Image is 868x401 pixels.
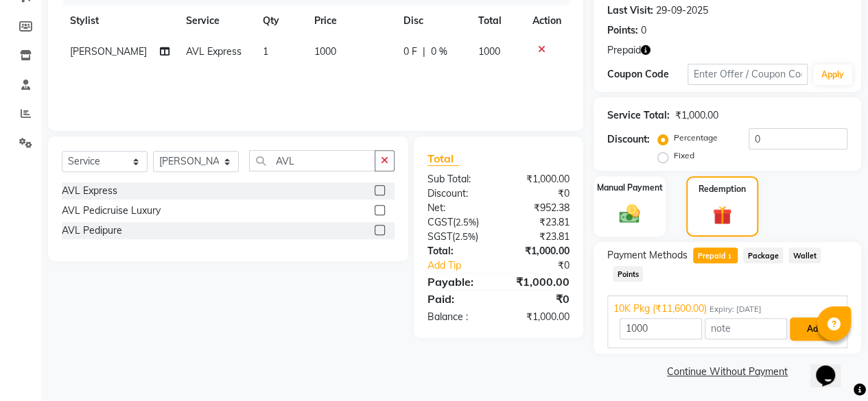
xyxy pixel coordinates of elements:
span: 1000 [314,45,336,58]
span: | [423,45,425,59]
div: ₹1,000.00 [675,108,718,123]
img: _cash.svg [613,202,646,226]
span: 1000 [478,45,500,58]
input: Search or Scan [249,150,375,171]
a: Continue Without Payment [596,365,858,379]
span: Total [427,151,459,166]
div: ₹23.81 [498,230,580,244]
div: ₹23.81 [498,215,580,230]
img: _gift.svg [707,204,738,228]
span: Package [743,247,783,263]
div: ₹1,000.00 [498,310,580,324]
th: Qty [255,5,306,36]
span: 1 [263,45,268,58]
span: 0 % [431,45,447,59]
span: Expiry: [DATE] [709,304,762,315]
input: Enter Offer / Coupon Code [688,64,808,85]
span: 0 F [403,45,417,59]
div: AVL Pedipure [62,223,122,238]
div: Coupon Code [607,67,688,82]
span: Prepaid [693,247,738,263]
a: Add Tip [417,258,512,273]
div: Paid: [417,291,499,307]
div: ₹0 [498,186,580,201]
span: CGST [427,216,453,228]
label: Fixed [674,149,694,162]
div: Service Total: [607,108,670,123]
div: Sub Total: [417,172,499,186]
iframe: chat widget [810,346,854,387]
label: Percentage [674,132,718,144]
th: Service [178,5,255,36]
button: Apply [813,64,852,85]
div: Net: [417,201,499,215]
div: Balance : [417,310,499,324]
span: Points [613,266,643,282]
label: Manual Payment [597,182,663,194]
div: ₹952.38 [498,201,580,215]
div: ( ) [417,230,499,244]
div: Discount: [417,186,499,201]
div: ₹0 [512,258,580,273]
th: Action [524,5,570,36]
th: Price [306,5,395,36]
span: 1 [725,253,733,261]
div: ( ) [417,215,499,230]
span: 2.5% [456,217,476,228]
span: AVL Express [186,45,242,58]
span: [PERSON_NAME] [70,45,147,58]
button: Add [790,317,840,341]
th: Stylist [62,5,178,36]
div: Last Visit: [607,3,653,18]
th: Disc [395,5,469,36]
div: AVL Express [62,184,117,198]
span: Prepaid [607,43,641,58]
span: 2.5% [455,231,476,242]
label: Redemption [699,183,746,195]
div: Discount: [607,132,650,147]
div: ₹1,000.00 [498,244,580,258]
span: SGST [427,230,452,243]
input: Amount [620,318,702,339]
div: AVL Pedicruise Luxury [62,204,161,218]
span: Payment Methods [607,248,688,263]
div: Payable: [417,274,499,290]
div: Total: [417,244,499,258]
span: 10K Pkg (₹11,600.00) [613,302,707,316]
div: Points: [607,23,638,38]
div: 0 [641,23,646,38]
div: 29-09-2025 [656,3,708,18]
div: ₹1,000.00 [498,274,580,290]
span: Wallet [788,247,821,263]
div: ₹1,000.00 [498,172,580,186]
input: note [705,318,787,339]
th: Total [469,5,524,36]
div: ₹0 [498,291,580,307]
